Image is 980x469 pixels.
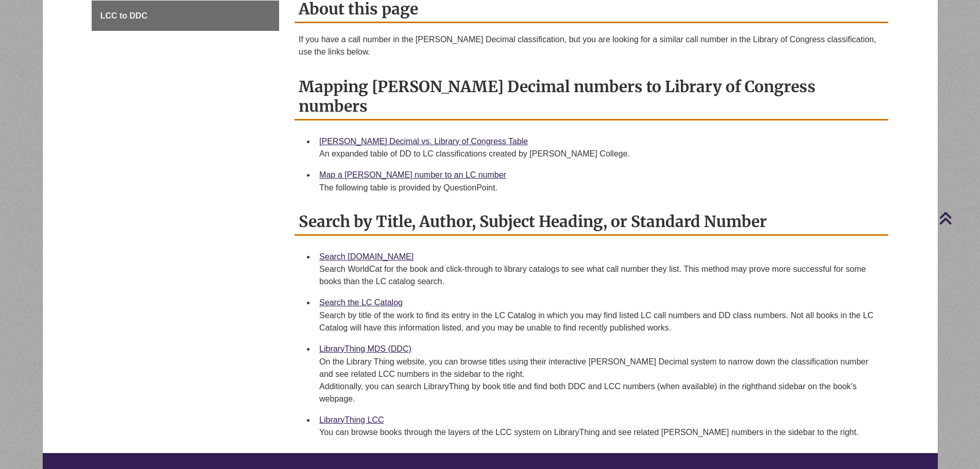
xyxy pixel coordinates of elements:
a: LCC to DDC [92,1,279,31]
p: If you have a call number in the [PERSON_NAME] Decimal classification, but you are looking for a ... [299,33,884,58]
a: Search [DOMAIN_NAME] [319,252,414,261]
a: Back to Top [939,211,977,225]
a: [PERSON_NAME] Decimal vs. Library of Congress Table [319,137,528,146]
h2: Search by Title, Author, Subject Heading, or Standard Number [295,209,888,236]
h2: Mapping [PERSON_NAME] Decimal numbers to Library of Congress numbers [295,74,888,120]
div: You can browse books through the layers of the LCC system on LibraryThing and see related [PERSON... [319,426,880,439]
div: Search WorldCat for the book and click-through to library catalogs to see what call number they l... [319,263,880,288]
div: An expanded table of DD to LC classifications created by [PERSON_NAME] College. [319,148,880,160]
a: LibraryThing MDS (DDC) [319,344,411,353]
div: The following table is provided by QuestionPoint. [319,182,880,194]
span: LCC to DDC [100,11,148,20]
div: On the Library Thing website, you can browse titles using their interactive [PERSON_NAME] Decimal... [319,356,880,405]
a: Search the LC Catalog [319,298,403,307]
div: Search by title of the work to find its entry in the LC Catalog in which you may find listed LC c... [319,309,880,334]
a: LibraryThing LCC [319,415,384,424]
a: Map a [PERSON_NAME] number to an LC number [319,170,506,179]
